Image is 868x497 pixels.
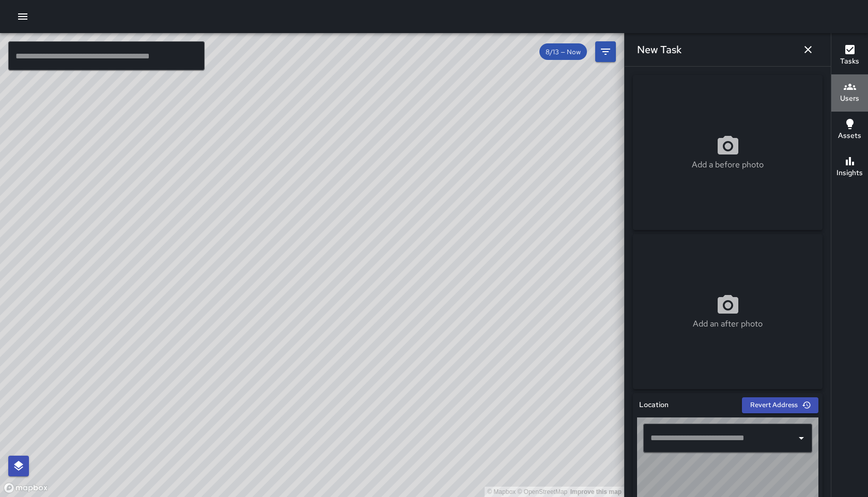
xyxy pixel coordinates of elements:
h6: Insights [836,167,863,179]
button: Users [831,74,868,112]
h6: Assets [838,130,861,142]
button: Filters [595,41,616,62]
button: Open [794,431,809,445]
button: Tasks [831,37,868,74]
h6: New Task [637,41,681,58]
button: Assets [831,112,868,149]
button: Revert Address [742,397,818,413]
h6: Location [639,399,669,411]
span: 8/13 — Now [539,48,587,56]
h6: Tasks [840,56,859,67]
p: Add a before photo [692,159,764,171]
h6: Users [840,93,859,104]
button: Insights [831,149,868,186]
p: Add an after photo [693,318,763,330]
